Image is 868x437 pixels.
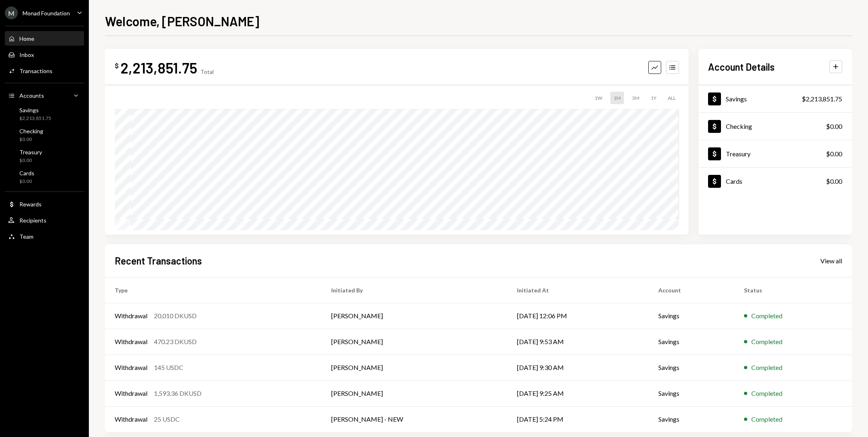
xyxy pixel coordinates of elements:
a: Treasury$0.00 [5,146,84,166]
div: $0.00 [19,136,43,143]
div: $ [115,62,119,70]
div: Withdrawal [115,389,147,398]
th: Initiated At [507,277,649,303]
div: Withdrawal [115,311,147,321]
div: 3M [629,92,643,104]
div: Total [200,68,214,75]
a: Checking$0.00 [5,125,84,145]
h1: Welcome, [PERSON_NAME] [105,13,259,29]
td: [PERSON_NAME] [322,355,507,380]
div: View all [820,257,842,265]
td: [DATE] 9:30 AM [507,355,649,380]
div: 1,593.36 DKUSD [154,389,202,398]
div: Checking [726,122,752,130]
a: Savings$2,213,851.75 [5,104,84,124]
div: 1Y [647,92,660,104]
div: Monad Foundation [23,10,70,17]
div: 145 USDC [154,363,183,372]
th: Initiated By [322,277,507,303]
div: 25 USDC [154,414,180,424]
div: Transactions [19,67,53,74]
div: Accounts [19,92,44,99]
a: Recipients [5,213,84,227]
div: Cards [19,170,34,176]
th: Status [734,277,852,303]
div: 1W [591,92,605,104]
a: Accounts [5,88,84,103]
div: Completed [751,311,782,321]
div: Completed [751,389,782,398]
a: Savings$2,213,851.75 [698,85,852,112]
a: Rewards [5,197,84,211]
div: Savings [726,95,747,103]
a: Checking$0.00 [698,113,852,140]
th: Account [649,277,734,303]
div: Team [19,233,34,240]
a: Inbox [5,47,84,62]
div: Withdrawal [115,337,147,347]
td: Savings [649,303,734,329]
td: [PERSON_NAME] [322,303,507,329]
div: $2,213,851.75 [19,115,51,122]
td: [PERSON_NAME] - NEW [322,406,507,432]
h2: Account Details [708,60,775,74]
div: Inbox [19,51,34,58]
td: [DATE] 12:06 PM [507,303,649,329]
td: Savings [649,406,734,432]
a: Home [5,31,84,46]
td: [PERSON_NAME] [322,380,507,406]
div: 2,213,851.75 [120,59,197,77]
div: Checking [19,128,43,134]
div: Savings [19,107,51,113]
div: Completed [751,337,782,347]
div: 470.23 DKUSD [154,337,197,347]
div: Treasury [726,150,750,158]
a: View all [820,256,842,265]
div: M [5,6,18,19]
div: ALL [664,92,679,104]
div: Completed [751,414,782,424]
div: Withdrawal [115,414,147,424]
td: [PERSON_NAME] [322,329,507,355]
h2: Recent Transactions [115,254,202,267]
div: Withdrawal [115,363,147,372]
div: Treasury [19,149,42,155]
td: [DATE] 9:25 AM [507,380,649,406]
div: Completed [751,363,782,372]
div: 20,010 DKUSD [154,311,197,321]
a: Treasury$0.00 [698,140,852,167]
div: $0.00 [826,149,842,159]
a: Cards$0.00 [698,168,852,195]
td: Savings [649,380,734,406]
div: 1M [610,92,624,104]
div: Cards [726,177,742,185]
div: $0.00 [19,157,42,164]
td: [DATE] 9:53 AM [507,329,649,355]
div: $0.00 [826,176,842,186]
div: Recipients [19,217,46,224]
th: Type [105,277,322,303]
a: Team [5,229,84,244]
td: [DATE] 5:24 PM [507,406,649,432]
div: $2,213,851.75 [802,94,842,104]
div: $0.00 [826,122,842,131]
div: $0.00 [19,178,34,185]
td: Savings [649,329,734,355]
td: Savings [649,355,734,380]
div: Home [19,35,34,42]
a: Cards$0.00 [5,167,84,187]
a: Transactions [5,63,84,78]
div: Rewards [19,201,42,208]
